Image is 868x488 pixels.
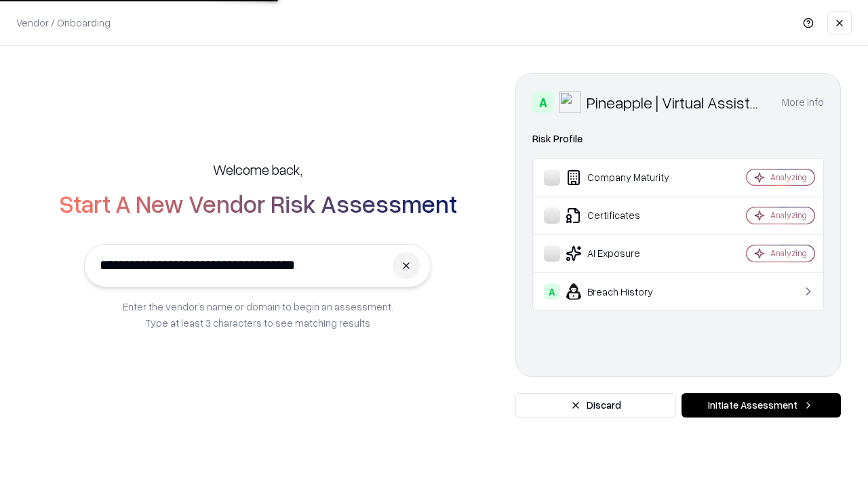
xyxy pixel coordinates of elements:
[682,393,841,418] button: Initiate Assessment
[544,245,706,262] div: AI Exposure
[123,298,393,331] p: Enter the vendor’s name or domain to begin an assessment. Type at least 3 characters to see match...
[544,207,706,224] div: Certificates
[770,247,807,259] div: Analyzing
[559,91,581,113] img: Pineapple | Virtual Assistant Agency
[532,91,554,113] div: A
[532,131,824,147] div: Risk Profile
[782,90,824,115] button: More info
[770,209,807,221] div: Analyzing
[544,283,560,300] div: A
[515,393,676,418] button: Discard
[544,169,706,186] div: Company Maturity
[587,91,766,113] div: Pineapple | Virtual Assistant Agency
[544,283,706,300] div: Breach History
[59,190,457,217] h2: Start A New Vendor Risk Assessment
[16,16,111,30] p: Vendor / Onboarding
[213,160,302,179] h5: Welcome back,
[770,171,807,183] div: Analyzing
